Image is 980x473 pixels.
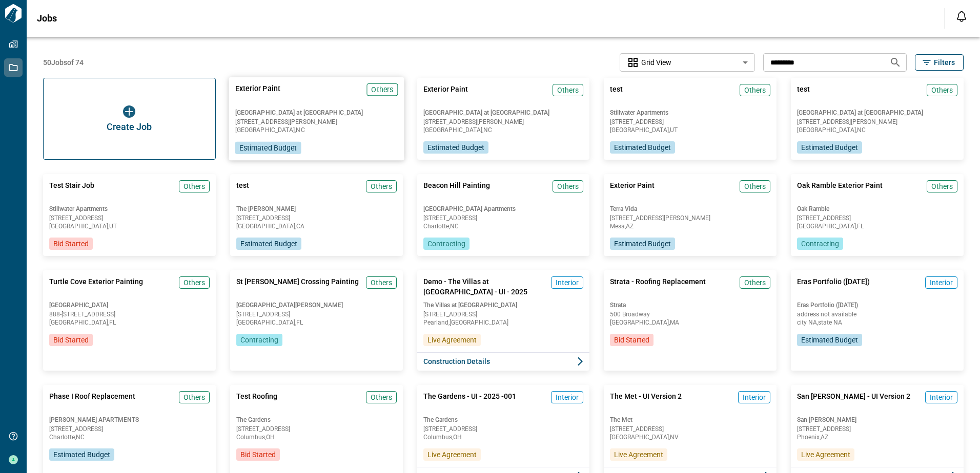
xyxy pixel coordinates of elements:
span: [GEOGRAPHIC_DATA] , NC [797,127,957,133]
span: [STREET_ADDRESS][PERSON_NAME] [610,215,770,221]
span: The Gardens [236,416,397,424]
span: Exterior Paint [235,83,280,104]
span: Others [183,181,205,191]
span: [STREET_ADDRESS][PERSON_NAME] [235,119,397,125]
span: 500 Broadway [610,311,770,317]
span: [GEOGRAPHIC_DATA] at [GEOGRAPHIC_DATA] [423,109,584,117]
span: [GEOGRAPHIC_DATA] , CA [236,223,397,229]
span: [STREET_ADDRESS] [797,426,957,432]
span: Pearland , [GEOGRAPHIC_DATA] [423,319,584,326]
span: Live Agreement [614,449,663,460]
span: Interior [930,392,953,402]
span: [STREET_ADDRESS] [236,311,397,317]
span: Others [557,85,579,95]
span: Interior [930,277,953,288]
span: Terra Vida [610,205,770,213]
span: 50 Jobs of 74 [43,57,84,68]
span: Test Stair Job [49,180,94,201]
span: Estimated Budget [614,142,671,153]
span: Live Agreement [427,449,477,460]
span: Eras Portfolio ([DATE]) [797,301,957,309]
span: Construction Details [423,356,490,367]
span: Phase I Roof Replacement [49,391,135,412]
span: test [797,84,810,104]
span: Others [931,181,953,191]
span: The [PERSON_NAME] [236,205,397,213]
span: Turtle Cove Exterior Painting [49,276,143,297]
span: Eras Portfolio ([DATE]) [797,276,870,297]
span: [GEOGRAPHIC_DATA] , MA [610,319,770,326]
span: [STREET_ADDRESS] [236,215,397,221]
span: [STREET_ADDRESS] [423,215,584,221]
span: Charlotte , NC [423,223,584,229]
span: Interior [743,392,766,402]
span: Estimated Budget [614,239,671,249]
span: Others [183,392,205,402]
span: Bid Started [614,335,649,345]
button: Search jobs [885,52,906,73]
span: [STREET_ADDRESS] [49,215,210,221]
span: [STREET_ADDRESS] [797,215,957,221]
span: [STREET_ADDRESS][PERSON_NAME] [423,119,584,125]
span: The Gardens - UI - 2025 -001 [423,391,516,412]
span: The Gardens [423,416,584,424]
span: [GEOGRAPHIC_DATA] , UT [49,223,210,229]
span: Interior [556,277,579,288]
span: Others [371,277,392,288]
span: Estimated Budget [239,143,297,153]
span: Stillwater Apartments [49,205,210,213]
span: [GEOGRAPHIC_DATA] , FL [236,319,397,326]
span: Bid Started [53,335,89,345]
span: Charlotte , NC [49,434,210,440]
span: Others [371,181,392,191]
span: Test Roofing [236,391,277,412]
span: [GEOGRAPHIC_DATA] , FL [49,319,210,326]
button: Open notification feed [953,8,970,25]
span: Strata - Roofing Replacement [610,276,706,297]
span: 888-[STREET_ADDRESS] [49,311,210,317]
span: [GEOGRAPHIC_DATA] , NV [610,434,770,440]
span: Estimated Budget [427,142,484,153]
span: test [610,84,623,104]
span: Contracting [427,239,465,249]
span: Estimated Budget [801,335,858,345]
span: Stillwater Apartments [610,109,770,117]
span: [STREET_ADDRESS] [610,119,770,125]
span: [GEOGRAPHIC_DATA] , NC [235,127,397,133]
span: [STREET_ADDRESS] [610,426,770,432]
span: Jobs [37,13,57,24]
span: Contracting [240,335,278,345]
span: Filters [934,57,955,68]
span: Demo - The Villas at [GEOGRAPHIC_DATA] - UI - 2025 [423,276,547,297]
span: The Villas at [GEOGRAPHIC_DATA] [423,301,584,309]
span: Oak Ramble Exterior Paint [797,180,883,201]
span: [GEOGRAPHIC_DATA] , FL [797,223,957,229]
span: San [PERSON_NAME] - UI Version 2 [797,391,910,412]
span: Interior [556,392,579,402]
img: icon button [123,105,135,118]
span: [GEOGRAPHIC_DATA] [49,301,210,309]
span: Others [557,181,579,191]
span: The Met [610,416,770,424]
span: Strata [610,301,770,309]
span: Estimated Budget [801,142,858,153]
span: Exterior Paint [610,180,655,201]
span: Beacon Hill Painting [423,180,490,201]
span: Others [744,277,766,288]
span: San [PERSON_NAME] [797,416,957,424]
span: Estimated Budget [53,449,110,460]
span: [GEOGRAPHIC_DATA] , NC [423,127,584,133]
span: Others [371,84,393,95]
span: Contracting [801,239,839,249]
span: Columbus , OH [423,434,584,440]
span: Others [371,392,392,402]
span: address not available [797,311,957,317]
button: Construction Details [417,352,590,371]
span: [GEOGRAPHIC_DATA] , UT [610,127,770,133]
span: Phoenix , AZ [797,434,957,440]
span: [STREET_ADDRESS] [423,426,584,432]
span: Others [744,85,766,95]
span: [STREET_ADDRESS] [236,426,397,432]
span: [STREET_ADDRESS] [423,311,584,317]
span: Oak Ramble [797,205,957,213]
